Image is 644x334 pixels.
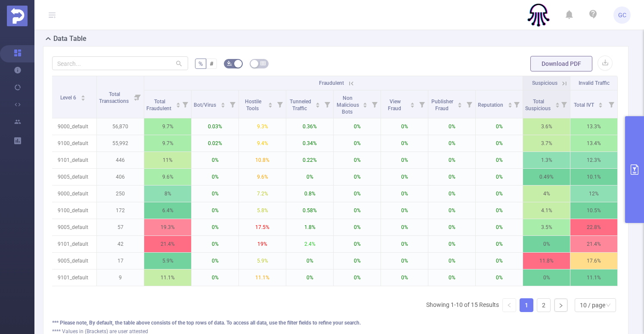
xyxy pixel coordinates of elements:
p: 0.36% [286,118,333,135]
p: 0% [381,135,428,152]
p: 2.4% [286,236,333,252]
p: 0.34% [286,135,333,152]
p: 9101_default [50,236,96,252]
p: 12.3% [570,152,617,168]
p: 0% [192,186,238,202]
p: 11.1% [570,269,617,286]
li: 2 [537,298,551,312]
i: icon: caret-down [220,104,225,107]
p: 13.4% [570,135,617,152]
div: Sort [410,101,415,106]
p: 3.5% [523,219,570,235]
i: icon: caret-up [176,101,180,104]
p: 9100_default [50,202,96,219]
i: icon: table [260,61,266,66]
p: 0% [476,202,523,219]
p: 9000_default [50,186,96,202]
i: icon: left [507,303,512,308]
p: 9000_default [50,118,96,135]
div: Sort [457,101,462,106]
p: 9100_default [50,135,96,152]
i: Filter menu [179,90,191,118]
p: 42 [97,236,144,252]
p: 0% [428,186,475,202]
p: 9.7% [144,118,191,135]
p: 250 [97,186,144,202]
p: 0% [192,202,238,219]
i: Filter menu [416,90,428,118]
p: 7.2% [239,186,286,202]
p: 0% [381,269,428,286]
button: Download PDF [530,56,592,71]
div: Sort [80,94,86,99]
p: 19% [239,236,286,252]
p: 3.6% [523,118,570,135]
p: 0.58% [286,202,333,219]
li: Showing 1-10 of 15 Results [426,298,499,312]
p: 0% [334,202,381,219]
i: icon: caret-up [363,101,368,104]
i: icon: caret-down [598,104,603,107]
a: 2 [537,299,550,312]
p: 0% [192,253,238,269]
p: 21.4% [144,236,191,252]
p: 1.8% [286,219,333,235]
span: GC [618,6,626,24]
span: Bot/Virus [194,102,217,108]
p: 13.3% [570,118,617,135]
p: 0% [428,169,475,185]
i: icon: caret-up [555,101,560,104]
i: icon: caret-down [458,104,462,107]
p: 9.6% [144,169,191,185]
p: 4% [523,186,570,202]
p: 22.8% [570,219,617,235]
p: 11% [144,152,191,168]
i: icon: caret-up [316,101,320,104]
p: 0% [476,186,523,202]
i: Filter menu [511,90,523,118]
i: icon: down [606,303,611,309]
span: Total Fraudulent [146,99,173,111]
p: 11.1% [144,269,191,286]
p: 0% [286,269,333,286]
p: 10.1% [570,169,617,185]
span: Publisher Fraud [431,99,453,111]
p: 17.6% [570,253,617,269]
p: 0% [381,186,428,202]
span: Suspicious [532,80,557,86]
span: Total IVT [574,102,595,108]
p: 0% [192,219,238,235]
div: Sort [508,101,513,106]
p: 0% [286,169,333,185]
p: 10.8% [239,152,286,168]
span: Total Transactions [99,91,130,104]
div: *** Please note, By default, the table above consists of the top rows of data. To access all data... [52,319,619,327]
p: 9005_default [50,219,96,235]
p: 0% [334,169,381,185]
p: 9.7% [144,135,191,152]
p: 0% [192,236,238,252]
p: 5.9% [239,253,286,269]
i: Filter menu [321,90,333,118]
p: 57 [97,219,144,235]
i: icon: caret-up [80,94,85,96]
p: 9.3% [239,118,286,135]
p: 0% [334,152,381,168]
i: icon: caret-up [458,101,462,104]
i: icon: caret-down [555,104,560,107]
p: 0% [428,253,475,269]
span: Reputation [478,102,505,108]
a: 1 [520,299,533,312]
div: Sort [176,101,181,106]
p: 0% [476,253,523,269]
i: Filter menu [605,90,617,118]
p: 0% [476,219,523,235]
li: Previous Page [502,298,516,312]
p: 12% [570,186,617,202]
i: icon: bg-colors [227,61,232,66]
i: icon: caret-down [316,104,320,107]
li: 1 [520,298,533,312]
p: 0% [334,118,381,135]
span: Fraudulent [319,80,344,86]
p: 0% [381,169,428,185]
